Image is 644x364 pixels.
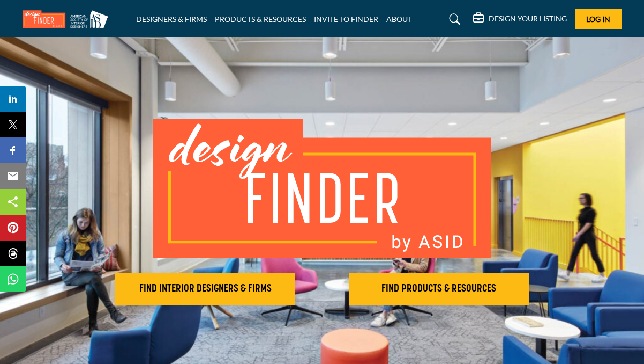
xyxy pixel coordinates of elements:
h2: FIND INTERIOR DESIGNERS & FIRMS [118,282,292,295]
span: Log In [586,14,610,24]
h2: FIND PRODUCTS & RESOURCES [352,282,526,295]
h5: DESIGN YOUR LISTING [489,14,567,24]
img: image [153,119,491,258]
button: FIND PRODUCTS & RESOURCES [349,273,529,305]
button: FIND INTERIOR DESIGNERS & FIRMS [115,273,295,305]
a: ABOUT [386,14,412,24]
a: PRODUCTS & RESOURCES [215,14,306,24]
img: Site Logo [23,10,114,28]
a: INVITE TO FINDER [314,14,378,24]
div: DESIGN YOUR LISTING [473,13,567,26]
a: DESIGNERS & FIRMS [136,14,207,24]
a: Search [439,11,467,28]
button: Log In [575,9,622,29]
